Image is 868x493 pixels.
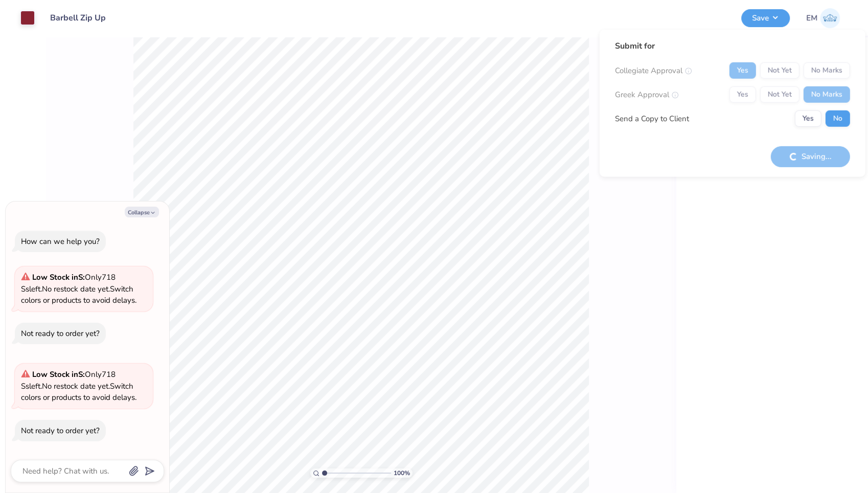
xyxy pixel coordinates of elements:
button: No [826,110,850,127]
a: EM [806,8,840,28]
input: Untitled Design [42,8,118,28]
button: Collapse [125,207,159,217]
span: 100 % [394,468,410,478]
div: Submit for [615,40,850,52]
button: Save [741,9,790,27]
strong: Low Stock in S : [32,369,85,379]
span: Only 718 Ss left. Switch colors or products to avoid delays. [21,369,136,402]
button: Yes [795,110,821,127]
span: EM [806,12,817,24]
strong: Low Stock in S : [32,272,85,282]
img: Erin Mickan [820,8,840,28]
div: Not ready to order yet? [21,328,100,339]
div: Send a Copy to Client [615,113,689,125]
div: How can we help you? [21,236,100,246]
span: No restock date yet. [42,381,110,391]
div: Not ready to order yet? [21,425,100,436]
span: No restock date yet. [42,284,110,294]
span: Only 718 Ss left. Switch colors or products to avoid delays. [21,272,136,305]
